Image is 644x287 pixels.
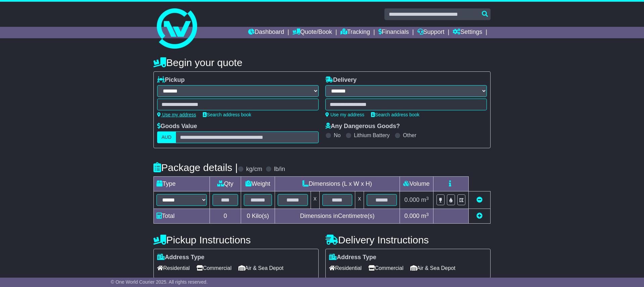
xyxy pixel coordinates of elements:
label: lb/in [274,166,285,173]
span: Commercial [196,263,231,273]
a: Use my address [325,112,364,117]
td: x [355,191,364,209]
label: Delivery [325,76,357,84]
td: Qty [210,177,241,191]
label: Pickup [157,76,185,84]
label: Any Dangerous Goods? [325,123,400,130]
label: No [334,132,340,138]
label: Other [403,132,416,138]
label: Lithium Battery [354,132,390,138]
span: Residential [157,263,190,273]
a: Add new item [476,213,482,219]
span: Air & Sea Depot [410,263,456,273]
h4: Begin your quote [153,57,491,68]
a: Tracking [340,27,370,38]
label: Address Type [157,254,204,261]
h4: Pickup Instructions [153,234,319,245]
h4: Package details | [153,162,238,173]
span: 0 [247,213,250,219]
a: Quote/Book [292,27,332,38]
span: 0.000 [404,213,419,219]
td: Total [154,209,210,224]
label: kg/cm [246,166,262,173]
td: Dimensions in Centimetre(s) [275,209,400,224]
a: Search address book [371,112,419,117]
a: Search address book [203,112,251,117]
td: Kilo(s) [241,209,275,224]
h4: Delivery Instructions [325,234,491,245]
span: m [421,213,429,219]
td: x [311,191,319,209]
a: Settings [453,27,482,38]
label: AUD [157,131,176,143]
span: Commercial [368,263,403,273]
label: Address Type [329,254,376,261]
span: m [421,196,429,203]
td: Weight [241,177,275,191]
a: Dashboard [248,27,284,38]
td: Type [154,177,210,191]
a: Remove this item [476,196,482,203]
a: Support [417,27,445,38]
span: 0.000 [404,196,419,203]
a: Use my address [157,112,196,117]
label: Goods Value [157,123,197,130]
sup: 3 [426,196,429,201]
sup: 3 [426,212,429,217]
td: Dimensions (L x W x H) [275,177,400,191]
span: Air & Sea Depot [238,263,284,273]
span: © One World Courier 2025. All rights reserved. [111,279,208,285]
td: 0 [210,209,241,224]
td: Volume [400,177,433,191]
span: Residential [329,263,362,273]
a: Financials [378,27,409,38]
